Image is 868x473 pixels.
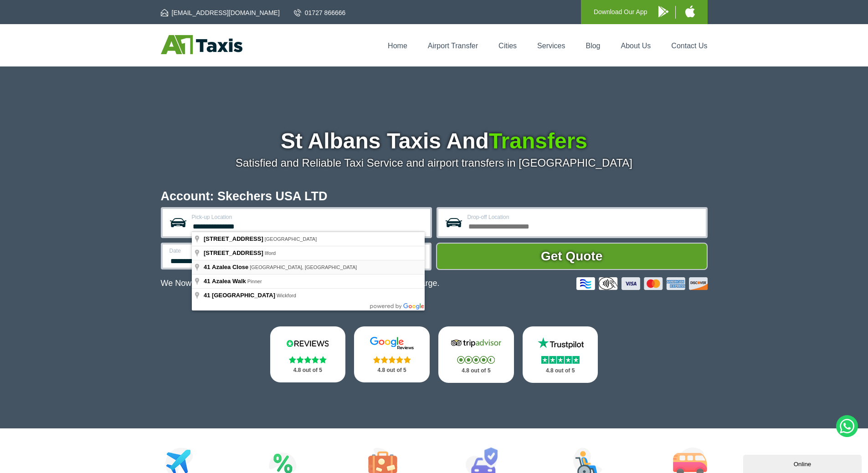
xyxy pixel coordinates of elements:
a: Blog [586,42,600,50]
p: 4.8 out of 5 [280,365,336,376]
button: Get Quote [436,243,708,270]
a: Contact Us [671,42,707,50]
img: Credit And Debit Cards [576,277,708,290]
a: Cities [498,42,517,50]
span: Azalea Walk [212,278,246,285]
img: A1 Taxis St Albans LTD [161,35,242,54]
span: 41 [204,264,210,270]
img: A1 Taxis iPhone App [685,5,695,17]
a: Services [537,42,565,50]
p: 4.8 out of 5 [364,365,420,376]
img: Stars [457,356,495,364]
a: Google Stars 4.8 out of 5 [354,326,430,382]
img: A1 Taxis Android App [658,6,668,17]
span: Azalea Close [212,264,248,270]
a: Airport Transfer [428,42,478,50]
span: [GEOGRAPHIC_DATA] [265,236,317,242]
a: Reviews.io Stars 4.8 out of 5 [270,326,346,382]
span: 41 [204,278,210,285]
img: Tripadvisor [449,336,503,350]
h2: Account: Skechers USA LTD [161,190,708,203]
span: 41 [204,292,210,299]
img: Trustpilot [533,336,588,350]
p: Satisfied and Reliable Taxi Service and airport transfers in [GEOGRAPHIC_DATA] [161,157,708,169]
img: Stars [289,356,327,363]
p: 4.8 out of 5 [533,365,588,376]
a: 01727 866666 [294,8,346,17]
img: Stars [541,356,580,364]
img: Stars [373,356,411,363]
span: [STREET_ADDRESS] [204,249,263,256]
p: Download Our App [594,6,647,18]
span: Pinner [247,279,262,284]
p: 4.8 out of 5 [448,365,504,376]
h1: St Albans Taxis And [161,130,708,152]
span: [GEOGRAPHIC_DATA] [212,292,275,299]
p: We Now Accept Card & Contactless Payment In [161,279,440,288]
a: About Us [621,42,651,50]
label: Drop-off Location [467,214,700,220]
span: Transfers [489,129,587,153]
a: Home [388,42,407,50]
img: Google [365,336,419,350]
a: Tripadvisor Stars 4.8 out of 5 [438,326,514,383]
span: Ilford [265,250,276,256]
img: Reviews.io [280,336,335,350]
a: [EMAIL_ADDRESS][DOMAIN_NAME] [161,8,280,17]
label: Pick-up Location [192,214,425,220]
label: Date [169,248,287,254]
iframe: chat widget [743,453,863,473]
span: Wickford [277,293,296,298]
span: [GEOGRAPHIC_DATA], [GEOGRAPHIC_DATA] [250,264,357,270]
a: Trustpilot Stars 4.8 out of 5 [523,326,598,383]
span: [STREET_ADDRESS] [204,235,263,242]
